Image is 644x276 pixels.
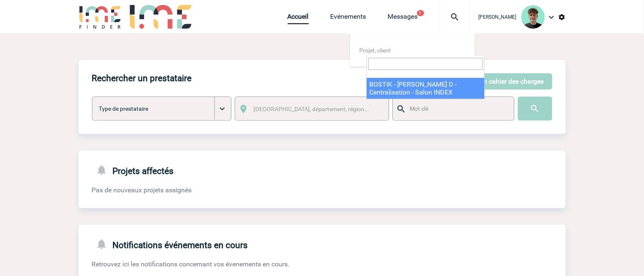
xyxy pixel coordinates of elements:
input: Submit [518,97,552,121]
h4: Rechercher un prestataire [92,73,192,83]
img: 131612-0.png [522,5,545,29]
li: BOSTIK - [PERSON_NAME] D - Centralisation - Salon INDEX [367,78,485,99]
h4: Projets affectés [92,164,174,176]
a: Accueil [288,12,309,24]
input: Mot clé [408,103,507,114]
h4: Notifications événements en cours [92,238,248,250]
span: Pas de nouveaux projets assignés [92,186,192,194]
a: Evénements [331,12,366,24]
span: Retrouvez ici les notifications concernant vos évenements en cours. [92,260,290,268]
a: Messages [388,12,418,24]
span: [PERSON_NAME] [479,14,517,20]
img: notifications-24-px-g.png [95,238,113,250]
img: IME-Finder [79,5,122,29]
span: Projet, client [360,47,391,54]
span: [GEOGRAPHIC_DATA], département, région... [254,106,369,112]
img: notifications-24-px-g.png [95,164,113,176]
button: 1 [417,10,424,16]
